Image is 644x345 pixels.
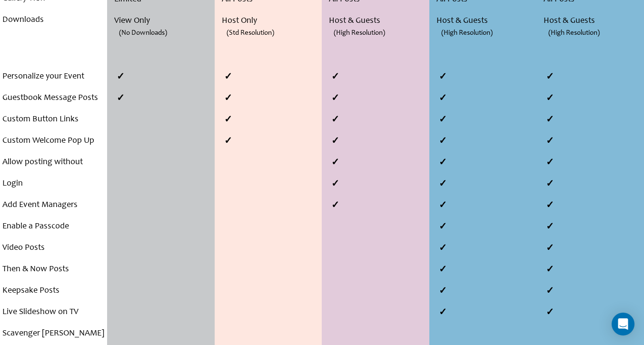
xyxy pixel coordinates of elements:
[441,22,493,44] span: (High Resolution)
[334,22,385,44] span: (High Resolution)
[2,259,105,280] li: Then & Now Posts
[2,10,105,31] li: Downloads
[2,66,105,88] li: Personalize your Event
[548,22,600,44] span: (High Resolution)
[329,10,426,32] li: Host & Guests
[2,280,105,302] li: Keepsake Posts
[2,88,105,109] li: Guestbook Message Posts
[2,152,105,195] li: Allow posting without Login
[114,10,211,32] li: View Only
[119,22,167,44] span: (No Downloads)
[2,216,105,237] li: Enable a Passcode
[2,237,105,259] li: Video Posts
[2,130,105,152] li: Custom Welcome Pop Up
[2,109,105,130] li: Custom Button Links
[2,302,105,323] li: Live Slideshow on TV
[222,10,319,32] li: Host Only
[612,313,634,335] div: Open Intercom Messenger
[2,195,105,216] li: Add Event Managers
[544,10,641,32] li: Host & Guests
[436,10,534,32] li: Host & Guests
[227,22,274,44] span: (Std Resolution)
[2,323,105,345] li: Scavenger [PERSON_NAME]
